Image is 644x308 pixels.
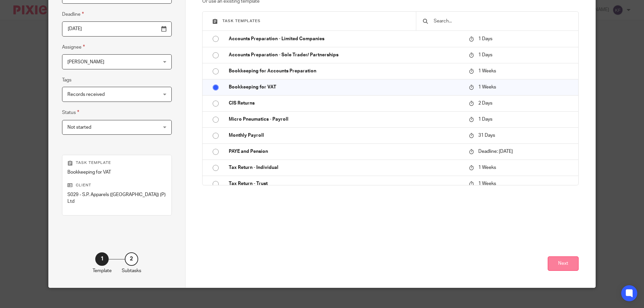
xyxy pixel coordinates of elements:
[95,252,109,266] div: 1
[67,191,166,205] p: S029 - S.P. Apparels ([GEOGRAPHIC_DATA]) (P) Ltd
[67,125,91,130] span: Not started
[62,109,79,116] label: Status
[229,84,462,90] p: Bookkeeping for VAT
[62,21,172,37] input: Use the arrow keys to pick a date
[229,52,462,58] p: Accounts Preparation - Sole Trader/ Partnerships
[433,17,572,25] input: Search...
[229,116,462,123] p: Micro Pneumatics - Payroll
[125,252,138,266] div: 2
[229,68,462,74] p: Bookkeeping for Accounts Preparation
[67,183,166,188] p: Client
[67,60,104,64] span: [PERSON_NAME]
[548,256,579,271] button: Next
[478,165,496,170] span: 1 Weeks
[67,169,166,176] p: Bookkeeping for VAT
[229,164,462,171] p: Tax Return - Individual
[229,180,462,187] p: Tax Return - Trust
[478,37,492,41] span: 1 Days
[478,133,495,138] span: 31 Days
[229,148,462,155] p: PAYE and Pension
[62,43,85,51] label: Assignee
[478,53,492,57] span: 1 Days
[67,92,105,97] span: Records received
[478,69,496,73] span: 1 Weeks
[122,267,141,274] p: Subtasks
[229,132,462,139] p: Monthly Payroll
[478,101,492,106] span: 2 Days
[478,117,492,122] span: 1 Days
[478,149,513,154] span: Deadline: [DATE]
[229,36,462,42] p: Accounts Preparation - Limited Companies
[62,77,71,83] label: Tags
[67,160,166,166] p: Task template
[222,19,261,23] span: Task templates
[478,85,496,89] span: 1 Weeks
[229,100,462,107] p: CIS Returns
[478,181,496,186] span: 1 Weeks
[62,10,84,18] label: Deadline
[93,267,112,274] p: Template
